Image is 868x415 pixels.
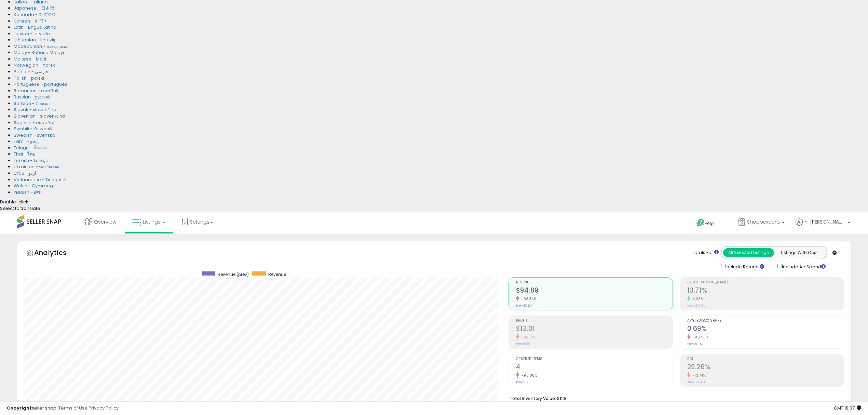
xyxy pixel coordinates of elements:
small: Prev: 13.06% [687,304,705,308]
button: Listings With Cost [774,248,825,257]
h5: Analytics [34,248,80,259]
span: 2025-08-11 18:37 GMT [834,405,861,411]
span: Profit [PERSON_NAME] [687,281,844,284]
div: seller snap | | [7,405,119,412]
a: Terms of Use [58,405,87,411]
small: Prev: 33.92% [687,380,706,384]
h2: 4 [516,363,673,372]
span: Hi [PERSON_NAME] [804,218,845,225]
span: Shoppexcorp [747,218,780,225]
span: Revenue [516,281,673,284]
h2: 13.71% [687,286,844,296]
span: Help [705,221,714,227]
a: Slovenian - slovenščina [14,113,65,119]
h2: 29.26% [687,363,844,372]
small: Prev: $186 [516,342,530,346]
a: Polish - polski [14,75,44,81]
small: -93.01% [519,335,536,340]
li: $128 [510,394,839,402]
a: Malay - Bahasa Melayu [14,49,66,56]
a: Persian - ‎‫فارسی‬‎ [14,68,48,75]
a: Vietnamese - Tiếng Việt [14,176,67,183]
a: Lithuanian - lietuvių [14,37,55,43]
a: Macedonian - македонски [14,43,69,50]
button: All Selected Listings [723,248,774,257]
a: Spanish - español [14,119,54,126]
a: Maltese - Malti [14,56,46,62]
span: Listings [143,218,161,225]
a: Telugu - తెలుగు [14,145,46,151]
a: Swedish - svenska [14,132,55,138]
a: Russian - русский [14,94,51,100]
a: Urdu - ‎‫اردو‬‎ [14,170,36,176]
small: -93.34% [519,296,537,302]
a: Latin - Lingua Latina [14,24,56,30]
a: Settings [176,212,218,232]
a: Latvian - latviešu [14,30,50,37]
a: Tamil - தமிழ் [14,138,40,145]
span: Avg. Buybox Share [687,319,844,323]
a: Thai - ไทย [14,151,36,157]
a: Shoppexcorp [733,212,790,234]
small: -86.50% [690,335,709,340]
a: Portuguese - português [14,81,67,88]
span: Revenue (prev) [218,271,249,277]
a: Japanese - 日本語 [14,5,54,11]
a: Romanian - română [14,88,58,94]
a: Overview [80,212,121,232]
a: Listings [127,212,171,232]
small: -96.08% [519,373,538,378]
a: Swahili - Kiswahili [14,125,52,132]
small: Prev: $1,424 [516,304,533,308]
small: -13.74% [690,373,706,378]
h2: $94.89 [516,286,673,296]
a: Help [691,213,727,234]
a: Hi [PERSON_NAME] [796,218,850,234]
a: Kannada - ಕನ್ನಡ [14,11,56,18]
div: Totals For [692,250,719,256]
div: Include Returns [716,263,772,270]
a: Ukrainian - українська [14,163,59,170]
span: ROI [687,357,844,361]
a: Korean - 한국어 [14,18,48,24]
a: Serbian - Српски [14,100,50,107]
div: Include Ad Spend [772,263,837,270]
h2: $13.01 [516,325,673,334]
strong: Copyright [7,405,32,411]
i: Get Help [696,218,705,227]
a: Yiddish - יידיש [14,189,42,196]
small: Prev: 5.11% [687,342,702,346]
small: Prev: 102 [516,380,528,384]
span: Profit [516,319,673,323]
span: Overview [94,218,116,225]
span: Ordered Items [516,357,673,361]
h2: 0.69% [687,325,844,334]
small: 4.98% [690,296,704,302]
span: Revenue [268,271,286,277]
a: Welsh - Cymraeg [14,183,53,189]
a: Turkish - Türkçe [14,157,49,164]
a: Privacy Policy [89,405,119,411]
a: Norwegian - norsk [14,62,55,68]
a: Slovak - slovenčina [14,106,56,113]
